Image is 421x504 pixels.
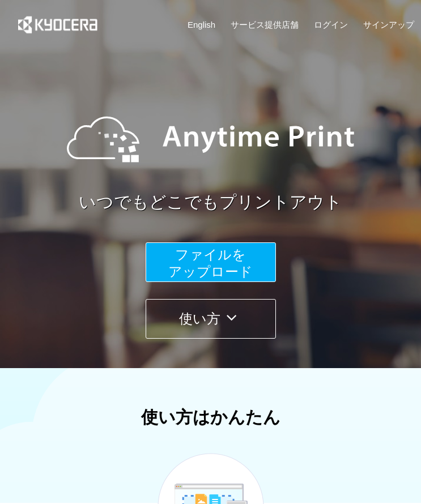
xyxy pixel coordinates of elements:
[231,19,299,31] a: サービス提供店舗
[314,19,348,31] a: ログイン
[363,19,414,31] a: サインアップ
[188,19,215,31] a: English
[146,299,276,339] button: 使い方
[168,247,253,279] span: ファイルを ​​アップロード
[146,242,276,282] button: ファイルを​​アップロード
